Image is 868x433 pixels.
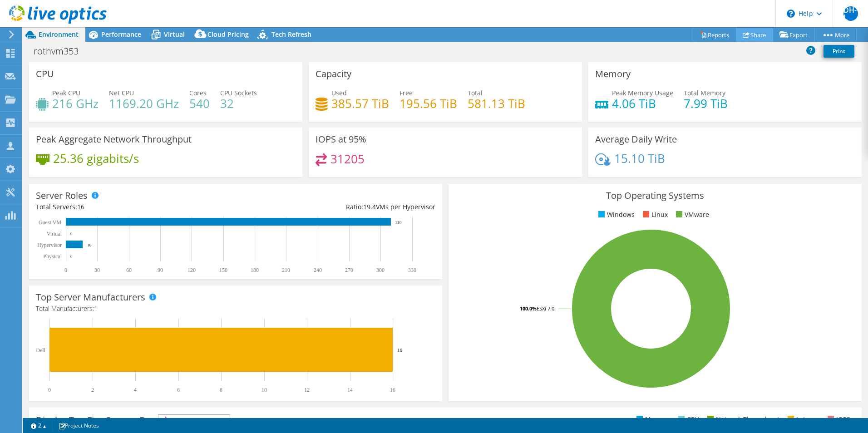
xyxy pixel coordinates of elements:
[271,30,311,39] span: Tech Refresh
[614,153,665,163] h4: 15.10 TiB
[399,98,457,108] h4: 195.56 TiB
[347,387,353,393] text: 14
[236,202,435,212] div: Ratio: VMs per Hypervisor
[177,387,180,393] text: 6
[52,98,99,108] h4: 216 GHz
[70,254,73,259] text: 0
[39,30,79,39] span: Environment
[520,305,537,312] tspan: 100.0%
[261,387,267,393] text: 10
[70,231,73,236] text: 0
[91,387,94,393] text: 2
[47,231,62,237] text: Virtual
[455,191,855,201] h3: Top Operating Systems
[126,267,132,273] text: 60
[36,191,88,201] h3: Server Roles
[316,134,366,144] h3: IOPS at 95%
[207,30,249,39] span: Cloud Pricing
[785,414,819,424] li: Latency
[641,210,668,220] li: Linux
[363,202,376,211] span: 19.4
[612,98,673,108] h4: 4.06 TiB
[109,89,134,97] span: Net CPU
[282,267,290,273] text: 210
[736,28,773,42] a: Share
[251,267,259,273] text: 180
[612,89,673,97] span: Peak Memory Usage
[537,305,554,312] tspan: ESXi 7.0
[25,420,53,431] a: 2
[36,134,192,144] h3: Peak Aggregate Network Throughput
[390,387,395,393] text: 16
[94,267,100,273] text: 30
[773,28,815,42] a: Export
[43,253,62,260] text: Physical
[219,267,227,273] text: 150
[220,89,257,97] span: CPU Sockets
[316,69,351,79] h3: Capacity
[345,267,353,273] text: 270
[109,98,179,108] h4: 1169.20 GHz
[314,267,322,273] text: 240
[36,202,236,212] div: Total Servers:
[52,420,105,431] a: Project Notes
[330,154,365,164] h4: 31205
[189,89,207,97] span: Cores
[134,387,137,393] text: 4
[395,220,402,225] text: 310
[705,414,779,424] li: Network Throughput
[87,243,92,247] text: 16
[53,153,139,163] h4: 25.36 gigabits/s
[220,387,222,393] text: 8
[787,10,795,18] svg: \n
[164,30,185,39] span: Virtual
[187,267,196,273] text: 120
[596,210,635,220] li: Windows
[77,202,84,211] span: 16
[595,69,631,79] h3: Memory
[101,30,141,39] span: Performance
[595,134,677,144] h3: Average Daily Write
[824,45,854,58] a: Print
[94,304,98,313] span: 1
[331,98,389,108] h4: 385.57 TiB
[158,267,163,273] text: 90
[468,98,525,108] h4: 581.13 TiB
[399,89,413,97] span: Free
[408,267,416,273] text: 330
[693,28,736,42] a: Reports
[36,304,435,314] h4: Total Manufacturers:
[676,414,699,424] li: CPU
[39,219,61,226] text: Guest VM
[825,414,850,424] li: IOPS
[36,69,54,79] h3: CPU
[64,267,67,273] text: 0
[52,89,80,97] span: Peak CPU
[30,46,93,56] h1: rothvm353
[843,6,858,21] span: DH-L
[37,242,62,248] text: Hypervisor
[684,98,728,108] h4: 7.99 TiB
[158,415,230,426] span: IOPS
[397,347,403,353] text: 16
[814,28,857,42] a: More
[220,98,257,108] h4: 32
[634,414,670,424] li: Memory
[189,98,210,108] h4: 540
[468,89,483,97] span: Total
[304,387,310,393] text: 12
[331,89,347,97] span: Used
[674,210,709,220] li: VMware
[36,292,145,302] h3: Top Server Manufacturers
[36,347,45,354] text: Dell
[684,89,725,97] span: Total Memory
[48,387,51,393] text: 0
[376,267,385,273] text: 300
